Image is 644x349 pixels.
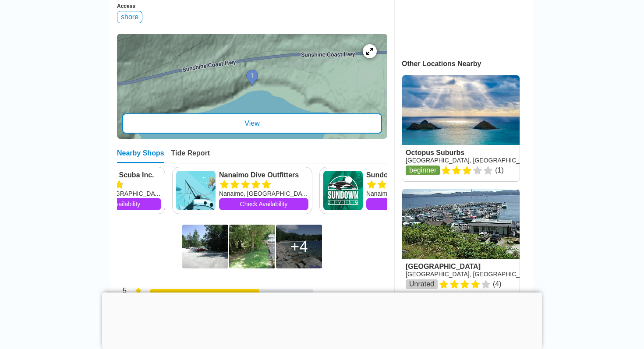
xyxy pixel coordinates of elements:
div: Nearby Shops [117,149,164,163]
a: Check Availability [366,198,456,210]
img: Sundown Diving [323,171,363,210]
div: Tide Report [171,149,210,163]
a: entry mapView [117,34,387,139]
a: [GEOGRAPHIC_DATA], [GEOGRAPHIC_DATA], [GEOGRAPHIC_DATA] [406,271,604,278]
img: There's lots of parking because this is also a boat launch area. The trail head is to the right o... [182,225,228,268]
a: Check Availability [219,198,308,210]
a: [GEOGRAPHIC_DATA], [GEOGRAPHIC_DATA], [GEOGRAPHIC_DATA] [406,157,604,164]
img: Head down this trail for about 100 meters, and you'll see the opening to a cobblestone beach. [229,225,275,268]
div: Nanaimo, [GEOGRAPHIC_DATA] [366,189,456,198]
div: Access [117,3,387,9]
div: Nanaimo, [GEOGRAPHIC_DATA] [219,189,308,198]
a: Sundown Diving [366,171,456,180]
div: 5 [117,286,127,297]
img: Nanaimo Dive Outfitters [176,171,216,210]
div: View [122,113,382,134]
div: Other Locations Nearby [402,60,534,68]
a: Nanaimo Dive Outfitters [219,171,308,180]
iframe: Advertisement [102,293,542,347]
div: shore [117,11,142,23]
div: 4 [290,238,308,255]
